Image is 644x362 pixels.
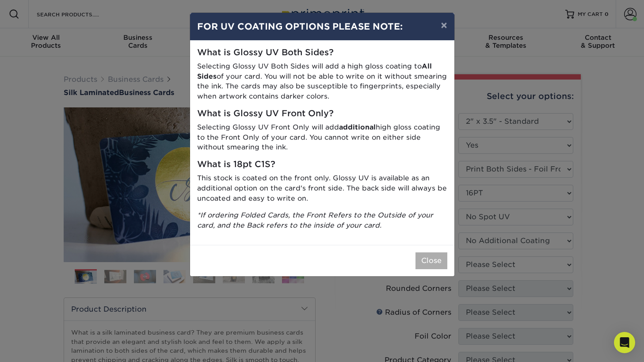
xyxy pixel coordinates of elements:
[197,62,432,80] strong: All Sides
[197,211,433,229] i: *If ordering Folded Cards, the Front Refers to the Outside of your card, and the Back refers to t...
[197,160,447,170] h5: What is 18pt C1S?
[197,122,447,152] p: Selecting Glossy UV Front Only will add high gloss coating to the Front Only of your card. You ca...
[197,20,447,33] h4: FOR UV COATING OPTIONS PLEASE NOTE:
[197,61,447,102] p: Selecting Glossy UV Both Sides will add a high gloss coating to of your card. You will not be abl...
[415,252,447,269] button: Close
[197,173,447,203] p: This stock is coated on the front only. Glossy UV is available as an additional option on the car...
[197,109,447,119] h5: What is Glossy UV Front Only?
[197,48,447,58] h5: What is Glossy UV Both Sides?
[614,332,635,353] div: Open Intercom Messenger
[339,123,376,131] strong: additional
[434,13,454,38] button: ×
